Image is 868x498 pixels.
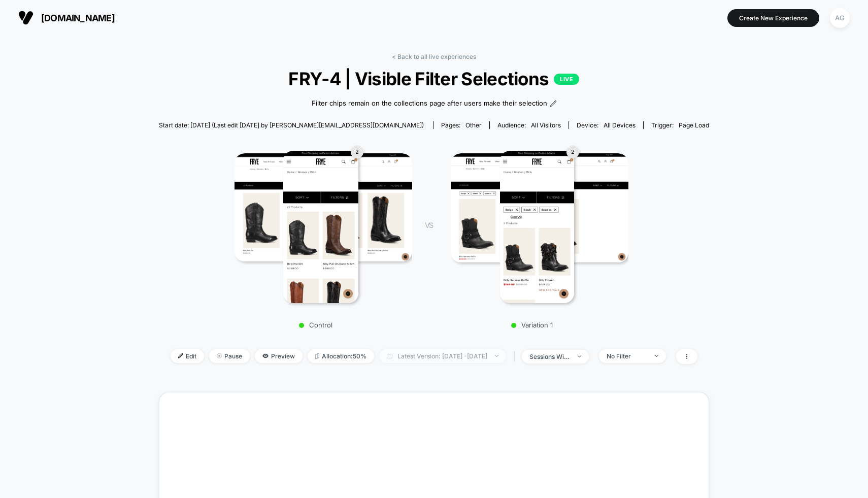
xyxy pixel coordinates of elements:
[529,353,570,360] div: sessions with impression
[315,353,319,359] img: rebalance
[351,146,363,158] div: 2
[679,121,709,129] span: Page Load
[171,349,204,363] span: Edit
[235,153,412,262] img: Control 1
[578,355,581,357] img: end
[441,121,482,129] div: Pages:
[41,13,115,23] span: [DOMAIN_NAME]
[217,353,222,358] img: end
[255,349,303,363] span: Preview
[655,355,658,357] img: end
[566,146,579,158] div: 2
[308,349,374,363] span: Allocation: 50%
[178,353,183,358] img: edit
[827,8,853,28] button: AG
[554,74,579,85] p: LIVE
[387,353,392,358] img: calendar
[283,151,358,303] img: Control main
[604,121,636,129] span: all devices
[209,349,250,363] span: Pause
[727,9,819,27] button: Create New Experience
[379,349,506,363] span: Latest Version: [DATE] - [DATE]
[451,153,628,263] img: Variation 1 1
[497,121,561,129] div: Audience:
[830,8,850,28] div: AG
[651,121,709,129] div: Trigger:
[227,321,405,329] p: Control
[15,10,118,26] button: [DOMAIN_NAME]
[392,53,476,60] a: < Back to all live experiences
[465,121,482,129] span: other
[312,98,547,109] span: Filter chips remain on the collections page after users make their selection
[18,10,34,25] img: Visually logo
[495,355,498,357] img: end
[569,121,643,129] span: Device:
[443,321,621,329] p: Variation 1
[159,121,424,129] span: Start date: [DATE] (Last edit [DATE] by [PERSON_NAME][EMAIL_ADDRESS][DOMAIN_NAME])
[511,349,522,364] span: |
[186,68,681,89] span: FRY-4 | Visible Filter Selections
[607,352,647,360] div: No Filter
[531,121,561,129] span: All Visitors
[425,221,433,229] span: VS
[500,151,575,303] img: Variation 1 main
